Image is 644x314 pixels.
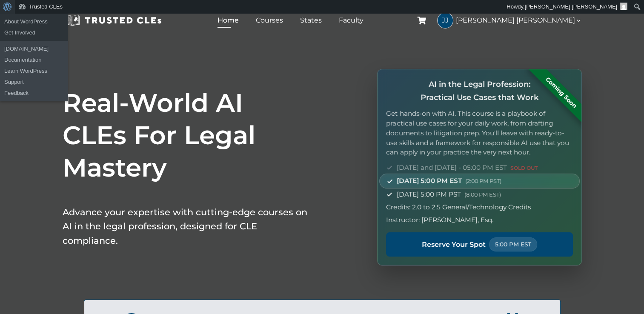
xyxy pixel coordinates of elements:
[525,3,617,10] span: [PERSON_NAME] [PERSON_NAME]
[527,59,594,126] div: Coming Soon
[489,237,537,251] span: 5:00 PM EST
[337,14,366,26] a: Faculty
[63,205,309,248] p: Advance your expertise with cutting-edge courses on AI in the legal profession, designed for CLE ...
[298,14,324,26] a: States
[422,239,486,250] span: Reserve Your Spot
[386,232,572,257] a: Reserve Your Spot 5:00 PM EST
[386,215,493,225] span: Instructor: [PERSON_NAME], Esq.
[215,14,241,26] a: Home
[63,87,309,184] h1: Real-World AI CLEs For Legal Mastery
[397,176,501,186] span: [DATE] 5:00 PM EST
[464,191,501,198] span: (8:00 PM EST)
[396,189,501,200] span: [DATE] 5:00 PM PST
[386,202,530,212] span: Credits: 2.0 to 2.5 General/Technology Credits
[386,78,572,104] h4: AI in the Legal Profession: Practical Use Cases that Work
[510,165,537,171] span: SOLD OUT
[63,14,164,27] img: Trusted CLEs
[456,15,582,26] span: [PERSON_NAME] [PERSON_NAME]
[386,109,572,157] p: Get hands-on with AI. This course is a playbook of practical use cases for your daily work, from ...
[254,14,285,26] a: Courses
[438,13,453,28] span: JJ
[396,163,537,173] span: [DATE] and [DATE] - 05:00 PM EST
[465,178,501,184] span: (2:00 PM PST)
